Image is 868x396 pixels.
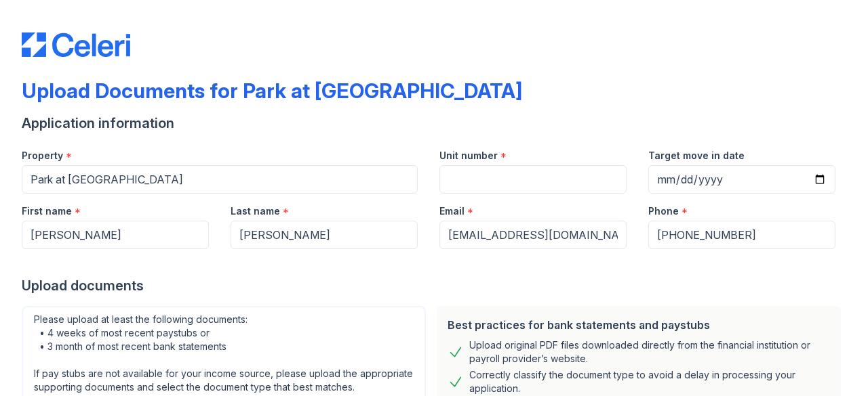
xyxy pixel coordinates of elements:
[22,79,522,103] div: Upload Documents for Park at [GEOGRAPHIC_DATA]
[648,204,679,218] label: Phone
[231,204,280,218] label: Last name
[448,317,830,333] div: Best practices for bank statements and paystubs
[648,149,745,162] label: Target move in date
[469,338,830,366] div: Upload original PDF files downloaded directly from the financial institution or payroll provider’...
[469,368,830,395] div: Correctly classify the document type to avoid a delay in processing your application.
[22,114,846,133] div: Application information
[22,276,846,295] div: Upload documents
[22,204,72,218] label: First name
[439,204,465,218] label: Email
[22,149,63,162] label: Property
[439,149,498,162] label: Unit number
[22,32,130,57] img: CE_Logo_Blue-a8612792a0a2168367f1c8372b55b34899dd931a85d93a1a3d3e32e68fde9ad4.png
